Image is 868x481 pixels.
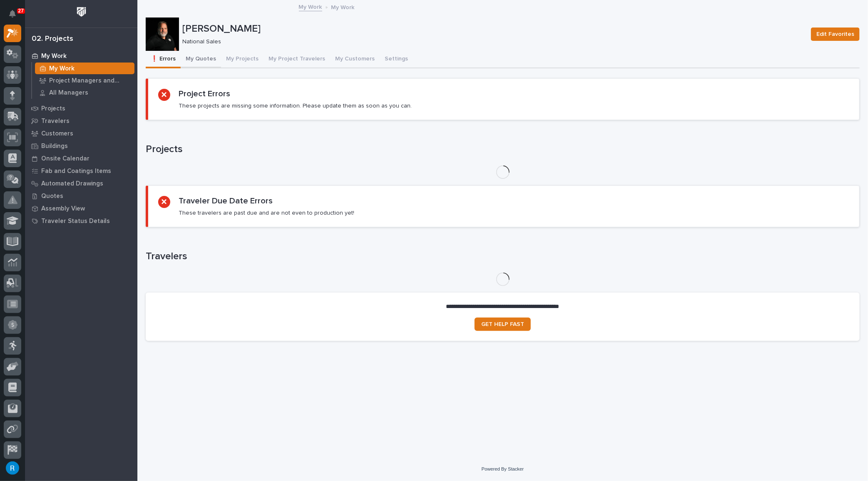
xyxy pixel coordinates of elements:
[41,130,73,138] p: Customers
[179,209,354,217] p: These travelers are past due and are not even to production yet!
[49,89,88,97] p: All Managers
[41,180,103,188] p: Automated Drawings
[25,202,137,215] a: Assembly View
[179,89,230,99] h2: Project Errors
[811,28,860,41] button: Edit Favorites
[380,51,413,68] button: Settings
[25,115,137,127] a: Travelers
[49,77,131,85] p: Project Managers and Engineers
[41,168,111,175] p: Fab and Coatings Items
[182,23,804,35] p: [PERSON_NAME]
[299,2,322,11] a: My Work
[264,51,330,68] button: My Project Travelers
[181,51,221,68] button: My Quotes
[41,105,65,113] p: Projects
[25,50,137,62] a: My Work
[41,193,63,200] p: Quotes
[146,251,860,263] h1: Travelers
[41,218,110,225] p: Traveler Status Details
[146,143,860,155] h1: Projects
[481,321,524,327] span: GET HELP FAST
[41,205,85,213] p: Assembly View
[475,318,531,331] a: GET HELP FAST
[4,5,21,23] button: Notifications
[18,8,24,14] p: 27
[4,459,21,477] button: users-avatar
[25,177,137,190] a: Automated Drawings
[221,51,264,68] button: My Projects
[146,51,181,68] button: ❗ Errors
[49,65,75,73] p: My Work
[10,10,21,23] div: Notifications27
[41,53,67,60] p: My Work
[41,118,70,125] p: Travelers
[179,196,273,206] h2: Traveler Due Date Errors
[816,29,854,39] span: Edit Favorites
[25,165,137,177] a: Fab and Coatings Items
[25,152,137,165] a: Onsite Calendar
[32,75,137,86] a: Project Managers and Engineers
[25,215,137,227] a: Traveler Status Details
[32,35,73,44] div: 02. Projects
[25,190,137,202] a: Quotes
[330,51,380,68] button: My Customers
[32,87,137,98] a: All Managers
[482,466,524,471] a: Powered By Stacker
[182,38,801,45] p: National Sales
[41,155,90,163] p: Onsite Calendar
[25,127,137,140] a: Customers
[74,4,89,20] img: Workspace Logo
[25,102,137,115] a: Projects
[331,2,355,11] p: My Work
[179,102,412,110] p: These projects are missing some information. Please update them as soon as you can.
[41,143,68,150] p: Buildings
[32,63,137,74] a: My Work
[25,140,137,152] a: Buildings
